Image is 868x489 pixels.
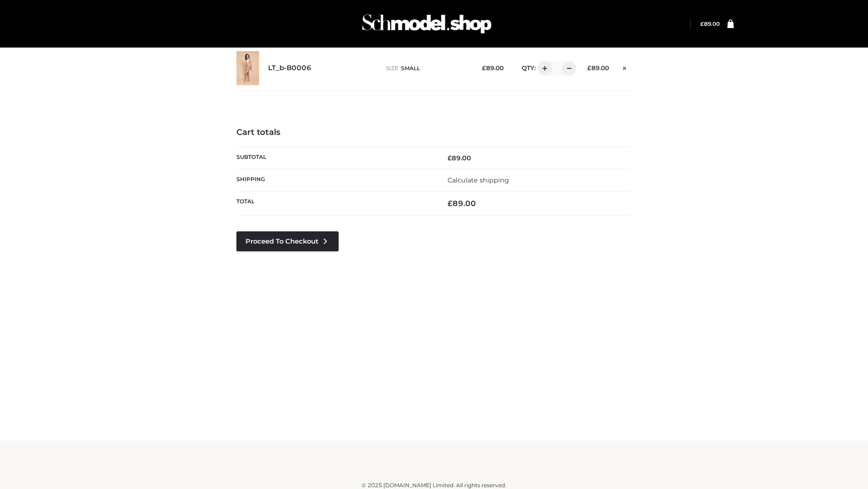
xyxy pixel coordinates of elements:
bdi: 89.00 [448,154,471,162]
th: Total [236,192,434,216]
th: Shipping [236,169,434,191]
bdi: 89.00 [587,64,609,72]
h4: Cart totals [236,128,632,138]
span: £ [587,64,591,72]
img: Schmodel Admin 964 [359,6,495,42]
span: £ [482,64,486,72]
a: £89.00 [700,20,720,27]
p: size : [386,64,468,72]
th: Subtotal [236,147,434,169]
a: Remove this item [618,61,632,73]
bdi: 89.00 [448,199,476,208]
span: £ [700,20,704,27]
span: SMALL [401,65,420,72]
a: LT_b-B0006 [268,64,311,72]
span: £ [448,154,452,162]
span: £ [448,199,453,208]
bdi: 89.00 [482,64,504,72]
bdi: 89.00 [700,20,720,27]
a: Proceed to Checkout [236,231,339,251]
a: Calculate shipping [448,176,509,184]
div: QTY: [513,61,573,76]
